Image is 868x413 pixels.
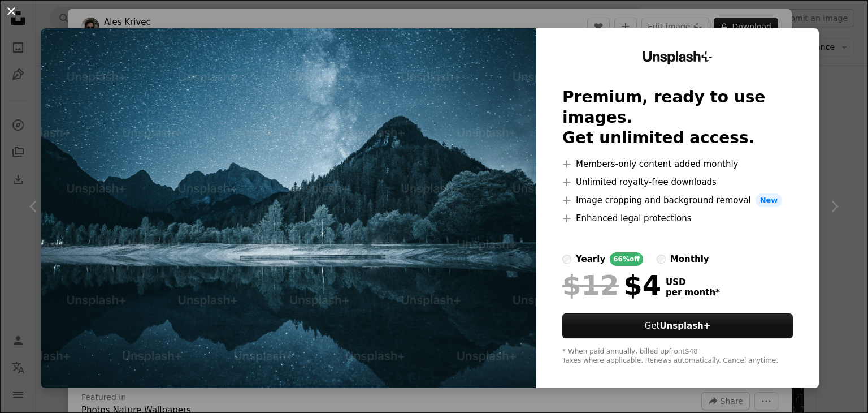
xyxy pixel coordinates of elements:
[562,255,571,264] input: yearly66%off
[610,252,643,266] div: 66% off
[562,87,793,148] h2: Premium, ready to use images. Get unlimited access.
[659,321,710,331] strong: Unsplash+
[562,270,619,300] span: $12
[562,157,793,171] li: Members-only content added monthly
[562,175,793,189] li: Unlimited royalty-free downloads
[562,347,793,365] div: * When paid annually, billed upfront $48 Taxes where applicable. Renews automatically. Cancel any...
[562,313,793,338] button: GetUnsplash+
[562,270,661,300] div: $4
[666,287,720,298] span: per month *
[562,212,793,225] li: Enhanced legal protections
[670,252,709,266] div: monthly
[576,252,605,266] div: yearly
[562,193,793,207] li: Image cropping and background removal
[657,255,666,264] input: monthly
[666,277,720,287] span: USD
[756,193,783,207] span: New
